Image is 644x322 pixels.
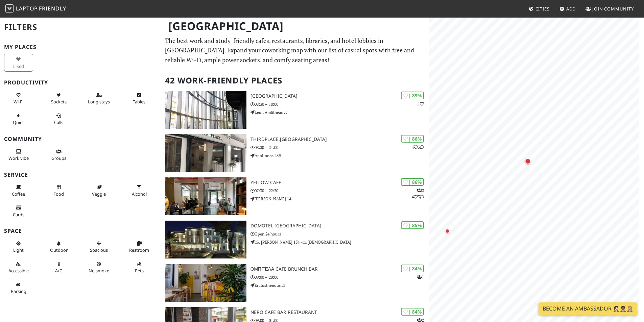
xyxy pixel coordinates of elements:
[14,99,23,105] span: Stable Wi-Fi
[5,4,14,13] img: LaptopFriendly
[401,92,424,99] div: | 89%
[251,93,429,99] h3: [GEOGRAPHIC_DATA]
[412,144,424,150] p: 4 3
[44,258,73,276] button: A/C
[4,146,33,164] button: Work vibe
[165,70,425,91] h2: 42 Work-Friendly Places
[44,181,73,199] button: Food
[161,264,429,302] a: Ομπρέλα Cafe Brunch Bar | 84% 1 Ομπρέλα Cafe Brunch Bar 09:00 – 20:00 Eratosthenous 21
[523,157,532,166] div: Map marker
[90,247,108,253] span: Spacious
[251,101,429,107] p: 08:30 – 18:00
[251,196,429,202] p: [PERSON_NAME] 14
[4,279,33,297] button: Parking
[5,3,66,15] a: LaptopFriendly LaptopFriendly
[92,191,106,197] span: Veggie
[85,238,114,256] button: Spacious
[50,247,68,253] span: Outdoor area
[4,228,157,234] h3: Space
[251,137,429,142] h3: Thirdplace.[GEOGRAPHIC_DATA]
[412,187,424,200] p: 2 4 3
[163,17,428,35] h1: [GEOGRAPHIC_DATA]
[8,268,29,274] span: Accessible
[129,247,149,253] span: Restroom
[251,109,429,116] p: Leof. Amfitheas 77
[401,221,424,229] div: | 85%
[165,264,246,302] img: Ομπρέλα Cafe Brunch Bar
[443,227,451,235] div: Map marker
[85,181,114,199] button: Veggie
[85,258,114,276] button: No smoke
[54,119,63,125] span: Video/audio calls
[251,266,429,272] h3: Ομπρέλα Cafe Brunch Bar
[251,282,429,289] p: Eratosthenous 21
[44,238,73,256] button: Outdoor
[12,191,25,197] span: Coffee
[401,135,424,143] div: | 86%
[55,268,62,274] span: Air conditioned
[4,79,157,86] h3: Productivity
[161,177,429,215] a: Yellow Cafe | 86% 243 Yellow Cafe 07:30 – 22:30 [PERSON_NAME] 14
[4,258,33,276] button: Accessible
[53,191,64,197] span: Food
[133,99,145,105] span: Work-friendly tables
[418,101,424,107] p: 1
[4,17,157,38] h2: Filters
[401,265,424,272] div: | 84%
[125,258,154,276] button: Pets
[251,223,429,229] h3: Domotel [GEOGRAPHIC_DATA]
[4,110,33,128] button: Quiet
[4,202,33,220] button: Cards
[251,274,429,280] p: 09:00 – 20:00
[88,99,110,105] span: Long stays
[89,268,109,274] span: Smoke free
[251,231,429,237] p: Open 24 hours
[4,136,157,142] h3: Community
[125,90,154,107] button: Tables
[539,302,637,315] a: Become an Ambassador 🤵🏻‍♀️🤵🏾‍♂️🤵🏼‍♀️
[4,44,157,50] h3: My Places
[566,6,576,12] span: Add
[16,5,38,12] span: Laptop
[251,239,429,245] p: Ελ. [PERSON_NAME] 154 και, [DEMOGRAPHIC_DATA]
[165,91,246,129] img: Red Center
[135,268,144,274] span: Pet friendly
[11,288,26,294] span: Parking
[417,274,424,280] p: 1
[401,178,424,186] div: | 86%
[251,180,429,185] h3: Yellow Cafe
[39,5,66,12] span: Friendly
[592,6,634,12] span: Join Community
[85,90,114,107] button: Long stays
[44,90,73,107] button: Sockets
[132,191,147,197] span: Alcohol
[535,6,550,12] span: Cities
[51,155,66,161] span: Group tables
[4,90,33,107] button: Wi-Fi
[526,3,552,15] a: Cities
[125,238,154,256] button: Restroom
[13,119,24,125] span: Quiet
[401,308,424,316] div: | 84%
[165,221,246,258] img: Domotel Kastri Hotel
[161,134,429,172] a: Thirdplace.Athens | 86% 43 Thirdplace.[GEOGRAPHIC_DATA] 08:30 – 21:00 Apollonos 23Β
[44,146,73,164] button: Groups
[251,188,429,194] p: 07:30 – 22:30
[165,134,246,172] img: Thirdplace.Athens
[251,309,429,315] h3: Nero Cafe Bar Restaurant
[557,3,579,15] a: Add
[4,172,157,178] h3: Service
[161,91,429,129] a: Red Center | 89% 1 [GEOGRAPHIC_DATA] 08:30 – 18:00 Leof. Amfitheas 77
[583,3,637,15] a: Join Community
[13,247,24,253] span: Natural light
[8,155,29,161] span: People working
[165,177,246,215] img: Yellow Cafe
[125,181,154,199] button: Alcohol
[13,212,24,218] span: Credit cards
[161,221,429,258] a: Domotel Kastri Hotel | 85% Domotel [GEOGRAPHIC_DATA] Open 24 hours Ελ. [PERSON_NAME] 154 και, [DE...
[51,99,67,105] span: Power sockets
[165,36,425,65] p: The best work and study-friendly cafes, restaurants, libraries, and hotel lobbies in [GEOGRAPHIC_...
[4,238,33,256] button: Light
[44,110,73,128] button: Calls
[251,152,429,159] p: Apollonos 23Β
